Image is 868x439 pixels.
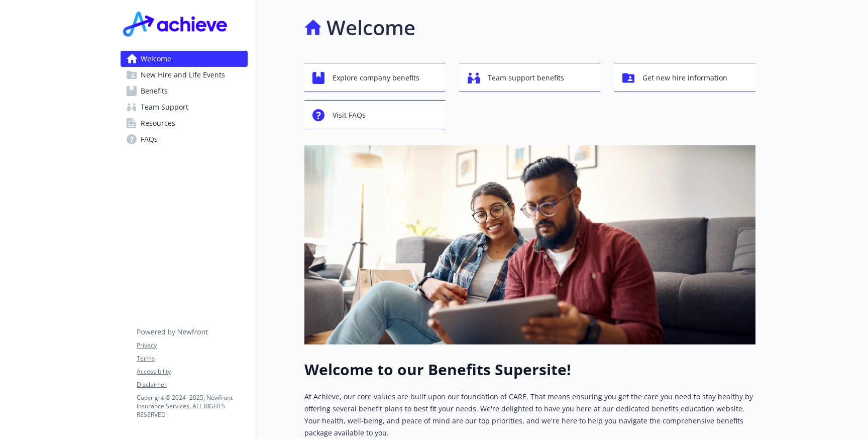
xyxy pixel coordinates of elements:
[460,63,601,92] button: Team support benefits
[141,67,225,83] span: New Hire and Life Events
[137,354,247,363] a: Terms
[304,63,446,92] button: Explore company benefits
[121,131,248,147] a: FAQs
[488,68,564,87] span: Team support benefits
[121,99,248,115] a: Team Support
[141,131,158,147] span: FAQs
[121,67,248,83] a: New Hire and Life Events
[141,99,188,115] span: Team Support
[137,380,247,389] a: Disclaimer
[137,393,247,419] p: Copyright © 2024 - 2025 , Newfront Insurance Services, ALL RIGHTS RESERVED
[333,106,366,125] span: Visit FAQs
[121,51,248,67] a: Welcome
[614,63,755,92] button: Get new hire information
[642,68,727,87] span: Get new hire information
[121,83,248,99] a: Benefits
[304,100,446,129] button: Visit FAQs
[137,341,247,350] a: Privacy
[121,115,248,131] a: Resources
[141,115,175,131] span: Resources
[137,367,247,376] a: Accessibility
[304,361,755,379] h1: Welcome to our Benefits Supersite!
[304,145,755,344] img: overview page banner
[141,83,168,99] span: Benefits
[327,13,415,43] h1: Welcome
[141,51,171,67] span: Welcome
[333,68,419,87] span: Explore company benefits
[304,391,755,439] p: At Achieve, our core values are built upon our foundation of CARE. That means ensuring you get th...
